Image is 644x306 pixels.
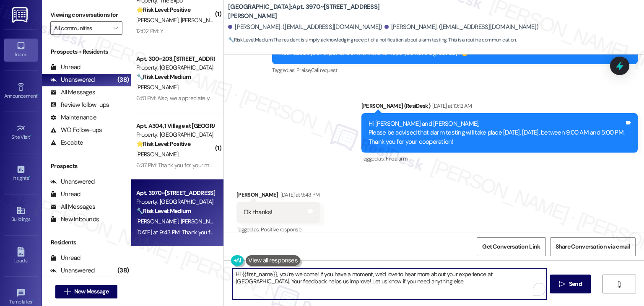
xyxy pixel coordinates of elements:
div: [DATE] at 9:43 PM: Thank you for your message. Our offices are currently closed, but we will cont... [136,228,603,236]
div: All Messages [50,88,95,97]
span: [PERSON_NAME] [136,83,178,91]
i:  [559,281,565,288]
div: WO Follow-ups [50,126,102,135]
a: Insights • [4,162,38,185]
div: Property: [GEOGRAPHIC_DATA] [136,130,214,139]
div: Prospects [42,162,131,171]
div: [PERSON_NAME] (ResiDesk) [361,101,638,113]
div: Hi [PERSON_NAME] and [PERSON_NAME], Please be advised that alarm testing will take place [DATE], ... [369,119,624,146]
div: Ok thanks! [244,208,273,217]
input: All communities [54,21,109,35]
span: • [32,298,34,303]
div: (38) [115,73,131,86]
div: 6:51 PM: Also, we appreciate you considering leaving a review; it helps us improve. Here’s the li... [136,94,471,102]
button: Send [550,275,591,293]
strong: 🌟 Risk Level: Positive [136,6,190,13]
a: Buildings [4,203,38,226]
div: [PERSON_NAME] [236,190,320,202]
button: New Message [55,285,117,298]
div: [PERSON_NAME]. ([EMAIL_ADDRESS][DOMAIN_NAME]) [228,23,382,31]
img: ResiDesk Logo [12,7,29,23]
div: Unread [50,63,80,72]
span: [PERSON_NAME] [136,150,178,158]
span: Positive response [261,226,301,233]
div: Property: [GEOGRAPHIC_DATA] [136,197,214,206]
div: Escalate [50,138,83,147]
span: : The resident is simply acknowledging receipt of a notification about alarm testing. This is a r... [228,36,517,44]
i:  [64,288,70,295]
span: Fire alarm [386,155,408,162]
div: 12:02 PM: Y [136,27,163,35]
div: Tagged as: [272,64,638,76]
span: • [30,133,31,139]
button: Get Conversation Link [477,237,545,256]
div: Unanswered [50,266,95,275]
b: [GEOGRAPHIC_DATA]: Apt. 3970~[STREET_ADDRESS][PERSON_NAME] [228,3,396,21]
div: New Inbounds [50,215,99,224]
div: [DATE] at 10:12 AM [430,101,472,110]
span: Send [569,280,582,288]
label: Viewing conversations for [50,8,122,21]
span: Call request [311,67,338,74]
div: Apt. 3970~[STREET_ADDRESS][PERSON_NAME] [136,189,214,197]
span: • [29,174,30,180]
div: Unanswered [50,75,95,84]
i:  [616,281,622,288]
a: Site Visit • [4,121,38,144]
strong: 🔧 Risk Level: Medium [136,207,191,215]
div: Review follow-ups [50,101,109,109]
div: [DATE] at 9:43 PM [278,190,320,199]
span: [PERSON_NAME] [136,218,181,225]
div: Maintenance [50,113,96,122]
span: Get Conversation Link [482,242,540,251]
span: New Message [74,287,109,296]
div: Unread [50,254,80,262]
div: [PERSON_NAME]. ([EMAIL_ADDRESS][DOMAIN_NAME]) [384,23,539,31]
div: Prospects + Residents [42,47,131,56]
div: Tagged as: [361,153,638,165]
a: Inbox [4,39,38,61]
strong: 🔧 Risk Level: Medium [228,36,273,43]
textarea: To enrich screen reader interactions, please activate Accessibility in Grammarly extension settings [232,268,546,300]
div: Apt. A304, 1 Village at [GEOGRAPHIC_DATA] [136,122,214,130]
span: [PERSON_NAME] [136,16,181,24]
div: Unread [50,190,80,199]
strong: 🌟 Risk Level: Positive [136,140,190,148]
button: Share Conversation via email [550,237,636,256]
strong: 🔧 Risk Level: Medium [136,73,191,80]
span: [PERSON_NAME] [181,218,223,225]
div: (38) [115,264,131,277]
span: Praise , [296,67,311,74]
span: • [37,92,39,98]
div: Unanswered [50,177,95,186]
span: Share Conversation via email [556,242,630,251]
a: Leads [4,245,38,267]
div: Tagged as: [236,223,320,236]
div: Residents [42,238,131,247]
span: [PERSON_NAME] [181,16,223,24]
div: Apt. 300~203, [STREET_ADDRESS][US_STATE] [136,54,214,63]
div: 6:37 PM: Thank you for your message. Our offices are currently closed, but we will contact you wh... [136,161,627,169]
div: Property: [GEOGRAPHIC_DATA] [136,63,214,72]
div: All Messages [50,202,95,211]
i:  [113,25,118,31]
